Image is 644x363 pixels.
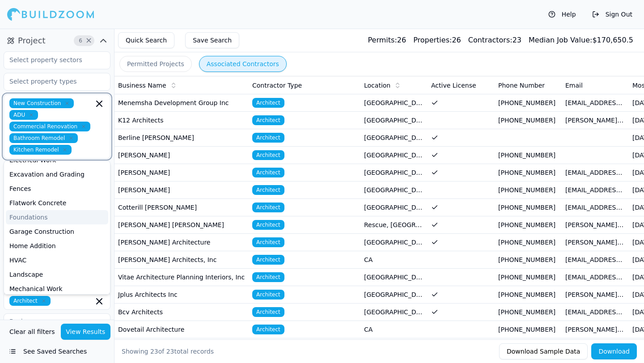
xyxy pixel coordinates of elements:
[495,181,562,199] td: [PHONE_NUMBER]
[562,338,629,356] td: [EMAIL_ADDRESS][DOMAIN_NAME]
[61,324,111,340] button: View Results
[562,199,629,216] td: [EMAIL_ADDRESS][DOMAIN_NAME]
[252,272,284,282] span: Architect
[252,220,284,230] span: Architect
[4,73,99,89] input: Select property types
[360,269,428,286] td: [GEOGRAPHIC_DATA], [GEOGRAPHIC_DATA]
[114,181,249,199] td: [PERSON_NAME]
[252,98,284,108] span: Architect
[114,234,249,251] td: [PERSON_NAME] Architecture
[360,164,428,181] td: [GEOGRAPHIC_DATA], [GEOGRAPHIC_DATA]
[495,164,562,181] td: [PHONE_NUMBER]
[6,167,108,181] div: Excavation and Grading
[18,34,46,47] span: Project
[495,304,562,321] td: [PHONE_NUMBER]
[562,234,629,251] td: [PERSON_NAME][EMAIL_ADDRESS][DOMAIN_NAME]
[7,324,57,340] button: Clear all filters
[118,32,174,48] button: Quick Search
[562,164,629,181] td: [EMAIL_ADDRESS][DOMAIN_NAME]
[6,196,108,210] div: Flatwork Concrete
[119,56,192,72] button: Permitted Projects
[252,203,284,212] span: Architect
[6,267,108,282] div: Landscape
[591,343,637,359] button: Download
[114,251,249,269] td: [PERSON_NAME] Architects, Inc
[9,133,78,143] span: Bathroom Remodel
[114,112,249,129] td: K12 Architects
[6,181,108,196] div: Fences
[9,98,74,108] span: New Construction
[122,347,214,356] div: Showing of total records
[368,35,407,46] div: 26
[360,129,428,147] td: [GEOGRAPHIC_DATA], [GEOGRAPHIC_DATA]
[185,32,239,48] button: Save Search
[360,216,428,234] td: Rescue, [GEOGRAPHIC_DATA]
[499,343,588,359] button: Download Sample Data
[529,35,633,46] div: $ 170,650.5
[76,36,85,45] span: 6
[199,56,287,72] button: Associated Contractors
[114,199,249,216] td: Cotterill [PERSON_NAME]
[360,181,428,199] td: [GEOGRAPHIC_DATA], [GEOGRAPHIC_DATA]
[252,81,302,90] span: Contractor Type
[529,36,592,44] span: Median Job Value:
[495,199,562,216] td: [PHONE_NUMBER]
[252,325,284,334] span: Architect
[114,147,249,164] td: [PERSON_NAME]
[252,185,284,195] span: Architect
[252,255,284,265] span: Architect
[562,251,629,269] td: [EMAIL_ADDRESS][DOMAIN_NAME]
[166,348,174,355] span: 23
[544,7,580,21] button: Help
[360,338,428,356] td: [GEOGRAPHIC_DATA], [GEOGRAPHIC_DATA]
[6,239,108,253] div: Home Addition
[495,234,562,251] td: [PHONE_NUMBER]
[114,94,249,112] td: Menemsha Development Group Inc
[495,147,562,164] td: [PHONE_NUMBER]
[4,52,99,68] input: Select property sectors
[4,160,110,295] div: Suggestions
[360,94,428,112] td: [GEOGRAPHIC_DATA], [GEOGRAPHIC_DATA]
[252,133,284,143] span: Architect
[6,224,108,239] div: Garage Construction
[498,81,545,90] span: Phone Number
[360,147,428,164] td: [GEOGRAPHIC_DATA], [GEOGRAPHIC_DATA]
[562,269,629,286] td: [EMAIL_ADDRESS][DOMAIN_NAME]
[4,343,110,359] button: See Saved Searches
[495,251,562,269] td: [PHONE_NUMBER]
[360,286,428,304] td: [GEOGRAPHIC_DATA], [GEOGRAPHIC_DATA]
[252,168,284,177] span: Architect
[114,269,249,286] td: Vitae Architecture Planning Interiors, Inc
[495,338,562,356] td: [PHONE_NUMBER]
[9,296,51,306] span: Architect
[6,210,108,224] div: Foundations
[562,321,629,338] td: [PERSON_NAME][EMAIL_ADDRESS][DOMAIN_NAME]
[495,94,562,112] td: [PHONE_NUMBER]
[85,38,92,43] span: Clear Project filters
[364,81,390,90] span: Location
[252,237,284,247] span: Architect
[150,348,158,355] span: 23
[413,35,461,46] div: 26
[4,313,110,329] input: Business name
[495,216,562,234] td: [PHONE_NUMBER]
[9,110,38,120] span: ADU
[562,181,629,199] td: [EMAIL_ADDRESS][DOMAIN_NAME]
[6,282,108,296] div: Mechanical Work
[360,321,428,338] td: CA
[562,216,629,234] td: [PERSON_NAME][EMAIL_ADDRESS][DOMAIN_NAME]
[118,81,166,90] span: Business Name
[114,216,249,234] td: [PERSON_NAME] [PERSON_NAME]
[468,36,513,44] span: Contractors:
[360,112,428,129] td: [GEOGRAPHIC_DATA], [GEOGRAPHIC_DATA]
[114,129,249,147] td: Berline [PERSON_NAME]
[9,145,72,155] span: Kitchen Remodel
[413,36,452,44] span: Properties:
[360,304,428,321] td: [GEOGRAPHIC_DATA], [GEOGRAPHIC_DATA]
[252,307,284,317] span: Architect
[562,94,629,112] td: [EMAIL_ADDRESS][DOMAIN_NAME]
[495,112,562,129] td: [PHONE_NUMBER]
[6,253,108,267] div: HVAC
[9,122,90,131] span: Commercial Renovation
[565,81,583,90] span: Email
